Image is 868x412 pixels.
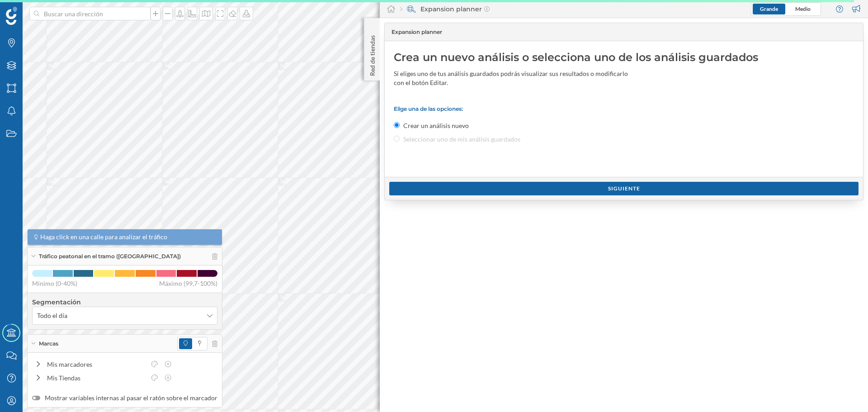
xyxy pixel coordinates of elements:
div: Expansion planner [400,5,490,14]
span: Todo el día [37,311,67,320]
div: Mis Tiendas [47,373,146,383]
p: Red de tiendas [368,32,377,76]
span: Soporte [18,6,50,14]
span: Mínimo (0-40%) [32,279,77,288]
label: Crear un análisis nuevo [403,121,469,130]
label: Mostrar variables internas al pasar el ratón sobre el marcador [32,393,217,403]
div: Crea un nuevo análisis o selecciona uno de los análisis guardados [394,50,854,65]
span: Haga click en una calle para analizar el tráfico [40,232,167,242]
span: Expansion planner [392,28,442,36]
div: Si eliges uno de tus análisis guardados podrás visualizar sus resultados o modificarlo con el bot... [394,69,629,87]
h4: Segmentación [32,298,217,307]
span: Marcas [39,340,58,348]
img: Geoblink Logo [6,7,17,25]
div: Mis marcadores [47,360,146,369]
span: Tráfico peatonal en el tramo ([GEOGRAPHIC_DATA]) [39,252,181,260]
span: Grande [760,5,778,12]
span: Medio [795,5,811,12]
span: Máximo (99,7-100%) [159,279,217,288]
img: search-areas.svg [407,5,416,14]
p: Elige una de las opciones: [394,105,854,112]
